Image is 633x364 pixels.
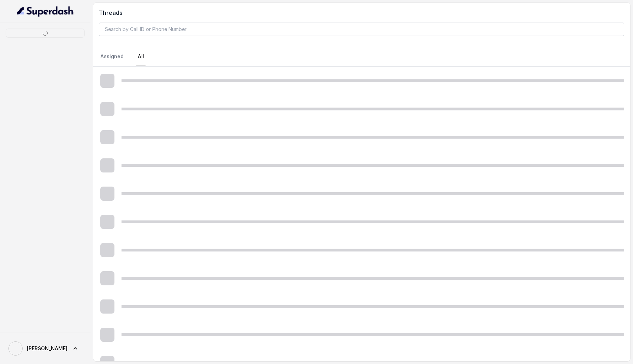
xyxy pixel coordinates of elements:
[99,47,125,66] a: Assigned
[17,6,74,17] img: light.svg
[99,47,624,66] nav: Tabs
[99,23,624,36] input: Search by Call ID or Phone Number
[27,345,67,352] span: [PERSON_NAME]
[136,47,146,66] a: All
[6,339,85,358] a: [PERSON_NAME]
[99,8,624,17] h2: Threads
